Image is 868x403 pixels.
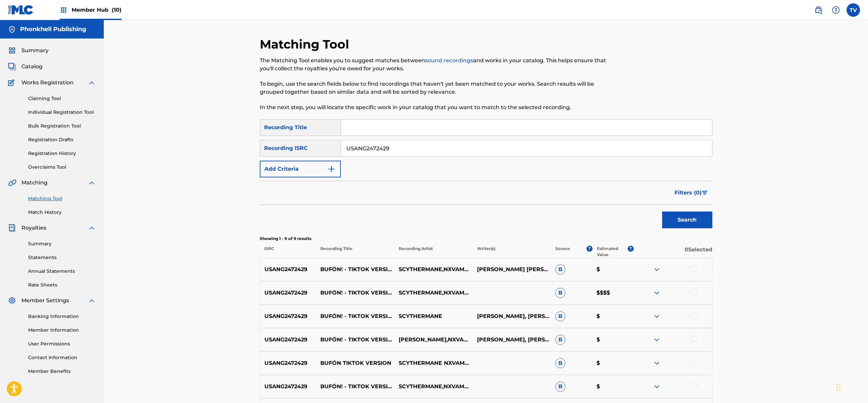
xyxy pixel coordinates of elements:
p: Showing 1 - 9 of 9 results [260,236,712,242]
p: [PERSON_NAME],NXVAMANE & LXKERSON [394,336,473,344]
p: BUFÓN TIKTOK VERSION [316,359,394,367]
img: MLC Logo [8,5,34,15]
p: USANG2472429 [260,359,316,367]
span: B [555,288,565,298]
span: B [555,382,565,392]
a: Banking Information [28,313,96,320]
p: USANG2472429 [260,312,316,320]
div: Chat-Widget [835,371,868,403]
img: Summary [8,47,16,55]
p: SCYTHERMANE [394,312,473,320]
span: B [555,264,565,274]
button: Add Criteria [260,161,341,177]
a: Claiming Tool [28,95,96,102]
p: ISRC [260,246,316,258]
p: [PERSON_NAME], [PERSON_NAME] [473,312,551,320]
button: Search [662,212,712,228]
span: Catalog [21,63,43,71]
p: USANG2472429 [260,383,316,391]
iframe: Resource Center [849,279,868,333]
a: Rate Sheets [28,281,96,289]
img: Royalties [8,224,16,232]
a: Individual Registration Tool [28,109,96,116]
img: 9d2ae6d4665cec9f34b9.svg [327,165,335,173]
a: Match History [28,209,96,216]
span: B [555,358,565,368]
a: Contact Information [28,354,96,361]
a: CatalogCatalog [8,63,43,71]
img: Member Settings [8,297,16,305]
p: $ [592,312,634,320]
p: BUFÓN! - TIKTOK VERSION [316,289,394,297]
a: sound recordings [425,57,473,64]
p: $ [592,336,634,344]
a: Statements [28,254,96,261]
span: Royalties [21,224,46,232]
span: Filters ( 0 ) [675,189,702,197]
p: Writer(s) [473,246,551,258]
span: ? [628,246,634,252]
a: Member Information [28,327,96,334]
p: [PERSON_NAME] [PERSON_NAME] [473,265,551,273]
img: Catalog [8,63,16,71]
img: expand [88,297,96,305]
p: SCYTHERMANE,NXVAMANE,LXKERSON [394,383,473,391]
div: Ziehen [837,378,841,398]
p: BUFÓN! - TIKTOK VERSION [316,383,394,391]
img: expand [653,312,661,320]
span: B [555,311,565,321]
a: Bulk Registration Tool [28,123,96,130]
img: Top Rightsholders [60,6,68,14]
p: In the next step, you will locate the specific work in your catalog that you want to match to the... [260,103,608,111]
p: Recording Title [316,246,394,258]
p: SCYTHERMANE,NXVAMANE,LXKERSON [394,265,473,273]
img: expand [653,289,661,297]
p: USANG2472429 [260,265,316,273]
span: B [555,335,565,345]
p: SCYTHERMANE NXVAMANE LXKERSON [394,359,473,367]
p: SCYTHERMANE,NXVAMANE,LXKERSON [394,289,473,297]
img: expand [653,383,661,391]
span: (10) [112,7,122,13]
a: Summary [28,240,96,247]
a: Registration Drafts [28,136,96,143]
p: $$$$ [592,289,634,297]
img: Accounts [8,25,16,33]
img: search [814,6,822,14]
div: User Menu [847,3,860,17]
p: $ [592,359,634,367]
img: help [832,6,840,14]
p: BUFÓN! - TIKTOK VERSION [316,336,394,344]
img: expand [653,265,661,273]
img: expand [88,79,96,87]
a: Member Benefits [28,368,96,375]
iframe: Chat Widget [835,371,868,403]
span: Works Registration [21,79,74,87]
form: Search Form [260,119,712,232]
p: Estimated Value [597,246,628,258]
a: User Permissions [28,340,96,347]
p: USANG2472429 [260,336,316,344]
a: Public Search [812,3,825,17]
img: expand [653,336,661,344]
span: ? [586,246,593,252]
h5: Phonkhell Publishing [20,25,86,33]
button: Filters (0) [670,184,712,201]
p: Source [555,246,570,258]
h2: Matching Tool [260,37,352,52]
span: Matching [21,179,48,187]
img: Matching [8,179,16,187]
a: Matching Tool [28,195,96,202]
p: BUFÓN! - TIKTOK VERSION [316,265,394,273]
span: Member Hub [72,6,122,14]
a: Overclaims Tool [28,164,96,171]
p: 0 Selected [634,246,712,258]
a: Registration History [28,150,96,157]
p: To begin, use the search fields below to find recordings that haven't yet been matched to your wo... [260,80,608,96]
p: $ [592,383,634,391]
div: Help [829,3,843,17]
img: expand [653,359,661,367]
p: BUFÓN! - TIKTOK VERSION [316,312,394,320]
span: Summary [21,47,49,55]
span: Member Settings [21,297,69,305]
